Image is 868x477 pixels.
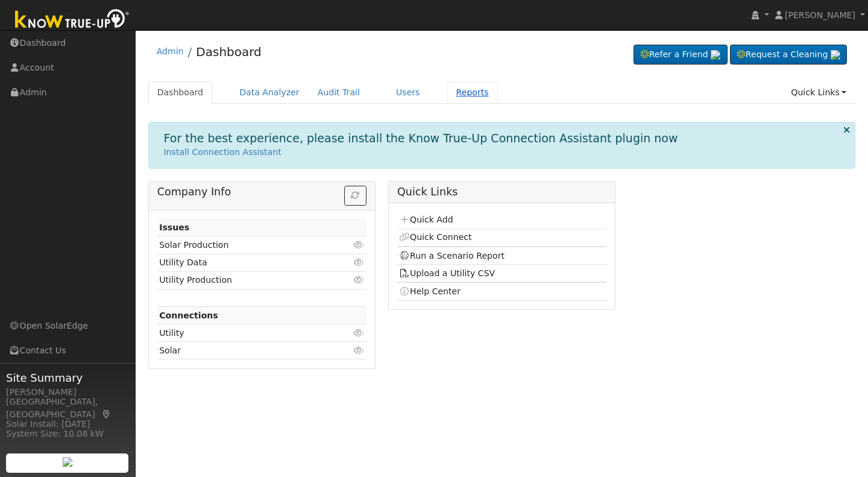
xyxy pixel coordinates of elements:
h5: Company Info [157,186,366,198]
img: retrieve [711,50,720,60]
i: Click to view [354,276,365,284]
strong: Issues [159,223,189,232]
a: Dashboard [196,45,262,59]
a: Quick Add [399,215,453,224]
a: Reports [447,81,498,104]
td: Solar Production [157,236,333,254]
img: Know True-Up [9,7,136,34]
a: Data Analyzer [230,81,309,104]
div: Solar Install: [DATE] [6,418,129,431]
div: System Size: 10.08 kW [6,428,129,440]
a: Upload a Utility CSV [399,268,495,278]
td: Utility Data [157,254,333,271]
a: Admin [157,46,184,56]
span: Site Summary [6,370,129,386]
div: [PERSON_NAME] [6,386,129,399]
a: Dashboard [148,81,213,104]
i: Click to view [354,258,365,267]
a: Run a Scenario Report [399,251,505,261]
i: Click to view [354,346,365,355]
strong: Connections [159,311,218,320]
a: Audit Trail [309,81,369,104]
div: [GEOGRAPHIC_DATA], [GEOGRAPHIC_DATA] [6,396,129,421]
h1: For the best experience, please install the Know True-Up Connection Assistant plugin now [164,131,678,145]
a: Users [387,81,429,104]
td: Solar [157,342,333,359]
i: Click to view [354,241,365,249]
img: retrieve [63,457,72,467]
td: Utility [157,324,333,342]
i: Click to view [354,329,365,337]
a: Refer a Friend [634,45,728,65]
img: retrieve [831,50,840,60]
a: Quick Links [782,81,855,104]
a: Map [101,409,112,419]
td: Utility Production [157,271,333,289]
span: [PERSON_NAME] [785,10,855,20]
a: Install Connection Assistant [164,147,281,157]
h5: Quick Links [397,186,606,198]
a: Quick Connect [399,232,471,242]
a: Request a Cleaning [730,45,847,65]
a: Help Center [399,286,461,296]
